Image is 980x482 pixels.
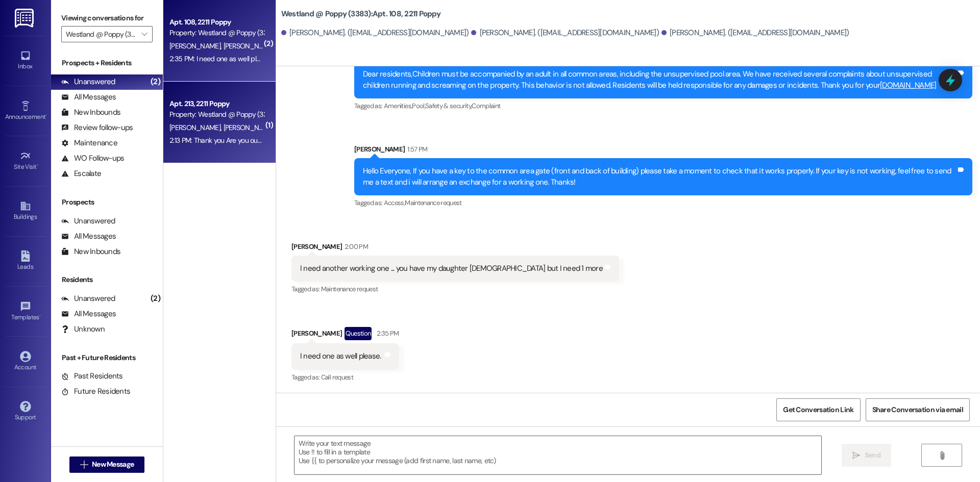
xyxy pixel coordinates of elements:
[169,109,264,120] div: Property: Westland @ Poppy (3383)
[51,352,163,363] div: Past + Future Residents
[425,102,472,110] span: Safety & security ,
[852,451,860,460] i: 
[354,195,972,210] div: Tagged as:
[354,144,972,158] div: [PERSON_NAME]
[412,102,425,110] span: Pool ,
[300,263,603,274] div: I need another working one ... you have my daughter [DEMOGRAPHIC_DATA] but I need 1 more
[472,102,500,110] span: Complaint
[405,144,427,155] div: 1:57 PM
[169,98,264,109] div: Apt. 213, 2211 Poppy
[61,216,115,226] div: Unanswered
[321,373,353,382] span: Call request
[342,241,367,252] div: 2:00 PM
[45,112,47,119] span: •
[776,398,860,421] button: Get Conversation Link
[169,136,306,145] div: 2:13 PM: Thank you Are you our new manager?
[61,231,116,242] div: All Messages
[169,54,272,63] div: 2:35 PM: I need one as well please.
[471,28,659,38] div: [PERSON_NAME]. ([EMAIL_ADDRESS][DOMAIN_NAME])
[61,293,115,304] div: Unanswered
[61,246,120,257] div: New Inbounds
[61,309,116,319] div: All Messages
[5,147,46,175] a: Site Visit •
[69,456,145,473] button: New Message
[169,41,224,50] span: [PERSON_NAME]
[281,28,469,38] div: [PERSON_NAME]. ([EMAIL_ADDRESS][DOMAIN_NAME])
[866,398,970,421] button: Share Conversation via email
[61,371,123,382] div: Past Residents
[5,247,46,275] a: Leads
[5,298,46,325] a: Templates •
[5,348,46,375] a: Account
[5,47,46,74] a: Inbox
[291,241,619,256] div: [PERSON_NAME]
[80,461,88,469] i: 
[37,162,38,169] span: •
[61,122,133,133] div: Review follow-ups
[291,327,399,343] div: [PERSON_NAME]
[5,197,46,225] a: Buildings
[384,198,405,207] span: Access ,
[281,9,440,19] b: Westland @ Poppy (3383): Apt. 108, 2211 Poppy
[51,197,163,208] div: Prospects
[842,444,891,467] button: Send
[61,10,153,26] label: Viewing conversations for
[865,450,880,461] span: Send
[354,98,972,113] div: Tagged as:
[880,80,936,90] a: [DOMAIN_NAME]
[148,74,163,90] div: (2)
[51,58,163,68] div: Prospects + Residents
[291,370,399,385] div: Tagged as:
[223,41,277,50] span: [PERSON_NAME]
[661,28,849,38] div: [PERSON_NAME]. ([EMAIL_ADDRESS][DOMAIN_NAME])
[5,398,46,425] a: Support
[61,324,105,335] div: Unknown
[39,312,41,319] span: •
[374,328,399,339] div: 2:35 PM
[92,459,134,470] span: New Message
[51,274,163,285] div: Residents
[345,327,372,340] div: Question
[363,166,956,188] div: Hello Everyone, If you have a key to the common area gate (front and back of building) please tak...
[783,404,853,415] span: Get Conversation Link
[61,386,130,397] div: Future Residents
[169,123,224,132] span: [PERSON_NAME]
[169,28,264,38] div: Property: Westland @ Poppy (3383)
[61,92,116,103] div: All Messages
[148,291,163,307] div: (2)
[321,285,378,293] span: Maintenance request
[300,351,381,362] div: I need one as well please.
[61,168,101,179] div: Escalate
[61,153,124,164] div: WO Follow-ups
[363,69,956,91] div: Dear residents,Children must be accompanied by an adult in all common areas, including the unsupe...
[223,123,274,132] span: [PERSON_NAME]
[141,30,147,38] i: 
[66,26,136,42] input: All communities
[291,282,619,296] div: Tagged as:
[384,102,412,110] span: Amenities ,
[872,404,963,415] span: Share Conversation via email
[61,107,120,118] div: New Inbounds
[61,77,115,87] div: Unanswered
[938,451,946,460] i: 
[61,138,117,148] div: Maintenance
[405,198,462,207] span: Maintenance request
[15,9,36,28] img: ResiDesk Logo
[169,17,264,28] div: Apt. 108, 2211 Poppy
